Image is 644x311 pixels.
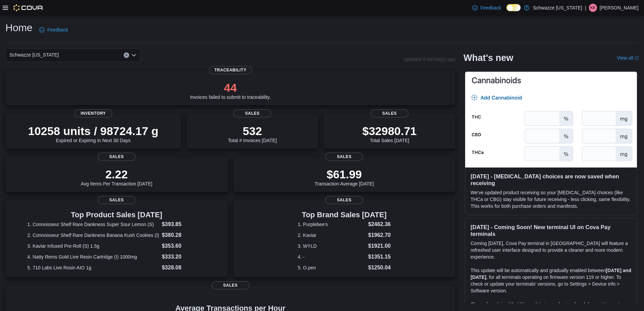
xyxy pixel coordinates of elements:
dt: 4. Natty Rems Gold Live Resin Cartridge (I) 1000mg [27,253,159,260]
span: Feedback [480,4,501,11]
span: Sales [98,196,136,204]
span: Traceability [209,66,252,74]
h1: Home [5,21,32,35]
dt: 2. Kaviar [298,232,365,239]
h2: What's new [463,52,513,63]
dd: $393.85 [162,220,206,228]
p: [PERSON_NAME] [600,4,639,12]
dt: 3. Kaviar Infused Pre-Roll (S) 1.5g [27,243,159,249]
div: Total Sales [DATE] [362,124,417,143]
p: This update will be automatically and gradually enabled between , for all terminals operating on ... [471,267,631,294]
a: Feedback [470,1,504,15]
span: Sales [212,281,249,289]
a: View allExternal link [617,55,639,61]
img: Cova [14,4,44,11]
svg: External link [635,56,639,60]
h3: [DATE] - Coming Soon! New terminal UI on Cova Pay terminals [471,224,631,237]
dd: $333.20 [162,253,206,261]
p: Coming [DATE], Cova Pay terminal in [GEOGRAPHIC_DATA] will feature a refreshed user interface des... [471,240,631,260]
span: Schwazze [US_STATE] [9,51,59,59]
dt: 5. O.pen [298,264,365,271]
span: Inventory [74,109,112,117]
p: Updated 4 minute(s) ago [403,57,455,62]
dt: 5. 710 Labs Live Rosin AIO 1g [27,264,159,271]
div: Kyle Krueger [589,4,597,12]
span: Sales [371,109,408,117]
a: Feedback [37,23,71,37]
dt: 1. Purplebee's [298,221,365,228]
dd: $1250.04 [368,264,391,272]
p: Schwazze [US_STATE] [533,4,582,12]
span: Dark Mode [506,11,507,12]
button: Open list of options [131,52,137,58]
span: Sales [98,153,136,161]
dd: $353.60 [162,242,206,250]
span: Sales [325,196,363,204]
div: Transaction Average [DATE] [314,168,374,186]
dd: $2462.36 [368,220,391,228]
h3: Top Brand Sales [DATE] [298,211,391,219]
h3: [DATE] - [MEDICAL_DATA] choices are now saved when receiving [471,173,631,186]
span: Sales [233,109,271,117]
dt: 3. WYLD [298,243,365,249]
dt: 2. Connoisseur Shelf Rare Dankness Banana Kush Cookies (I) [27,232,159,239]
dt: 4. - [298,253,365,260]
dd: $380.28 [162,231,206,239]
dd: $1351.15 [368,253,391,261]
div: Expired or Expiring in Next 30 Days [28,124,159,143]
dd: $1921.00 [368,242,391,250]
input: Dark Mode [506,4,521,11]
dd: $328.08 [162,264,206,272]
p: 532 [228,124,277,138]
p: $61.99 [314,168,374,181]
p: $32980.71 [362,124,417,138]
h3: Top Product Sales [DATE] [27,211,206,219]
p: 44 [190,81,271,94]
dd: $1962.70 [368,231,391,239]
span: Feedback [47,26,68,33]
p: | [585,4,586,12]
div: Avg Items Per Transaction [DATE] [81,168,152,186]
dt: 1. Connoisseur Shelf Rare Dankness Super Sour Lemon (S) [27,221,159,228]
p: 2.22 [81,168,152,181]
div: Invoices failed to submit to traceability. [190,81,271,100]
p: We've updated product receiving so your [MEDICAL_DATA] choices (like THCa or CBG) stay visible fo... [471,189,631,209]
span: KK [590,4,596,12]
p: 10258 units / 98724.17 g [28,124,159,138]
button: Clear input [124,52,129,58]
span: Sales [325,153,363,161]
div: Total # Invoices [DATE] [228,124,277,143]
